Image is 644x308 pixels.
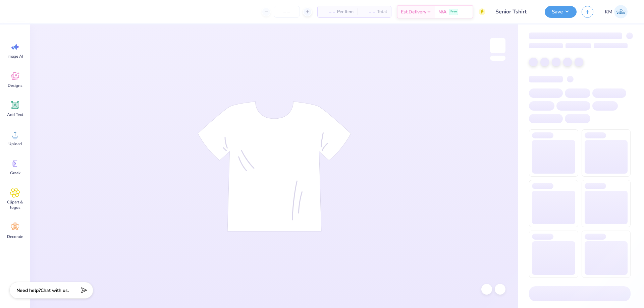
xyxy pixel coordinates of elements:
[8,141,22,146] span: Upload
[401,8,426,15] span: Est. Delivery
[41,287,69,294] span: Chat with us.
[4,199,26,210] span: Clipart & logos
[605,8,612,16] span: KM
[490,5,540,18] input: Untitled Design
[10,170,20,176] span: Greek
[7,112,23,117] span: Add Text
[377,8,387,15] span: Total
[438,8,446,15] span: N/A
[274,6,300,18] input: – –
[450,9,457,14] span: Free
[198,101,351,232] img: tee-skeleton.svg
[614,5,628,18] img: Karl Michael Narciza
[337,8,354,15] span: Per Item
[602,5,631,18] a: KM
[8,83,22,88] span: Designs
[362,8,375,15] span: – –
[322,8,335,15] span: – –
[7,54,23,59] span: Image AI
[16,287,41,294] strong: Need help?
[545,6,577,18] button: Save
[7,234,23,239] span: Decorate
